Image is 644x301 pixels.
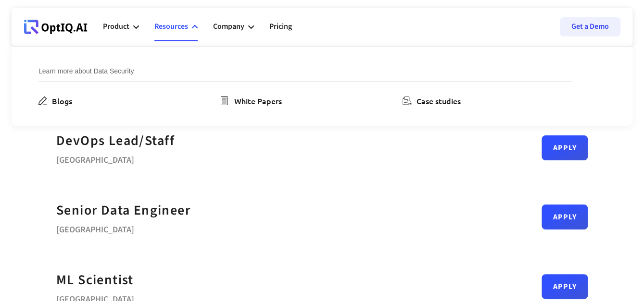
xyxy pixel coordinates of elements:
[52,95,72,107] div: Blogs
[56,200,190,221] a: Senior Data Engineer
[416,95,460,107] div: Case studies
[154,12,198,41] div: Resources
[38,66,571,82] div: Learn more about Data Security
[542,135,588,160] a: Apply
[213,20,244,33] div: Company
[234,95,282,107] div: White Papers
[56,152,175,165] div: [GEOGRAPHIC_DATA]
[154,20,188,33] div: Resources
[213,12,254,41] div: Company
[12,46,632,126] nav: Resources
[103,20,129,33] div: Product
[24,12,88,41] a: Webflow Homepage
[542,274,588,299] a: Apply
[56,269,134,291] a: ML Scientist
[56,221,190,235] div: [GEOGRAPHIC_DATA]
[221,95,286,107] a: White Papers
[542,205,588,229] a: Apply
[403,95,464,107] a: Case studies
[560,17,620,36] a: Get a Demo
[24,34,25,34] div: Webflow Homepage
[38,95,76,107] a: Blogs
[56,130,175,152] a: DevOps Lead/Staff
[269,12,292,41] a: Pricing
[103,12,139,41] div: Product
